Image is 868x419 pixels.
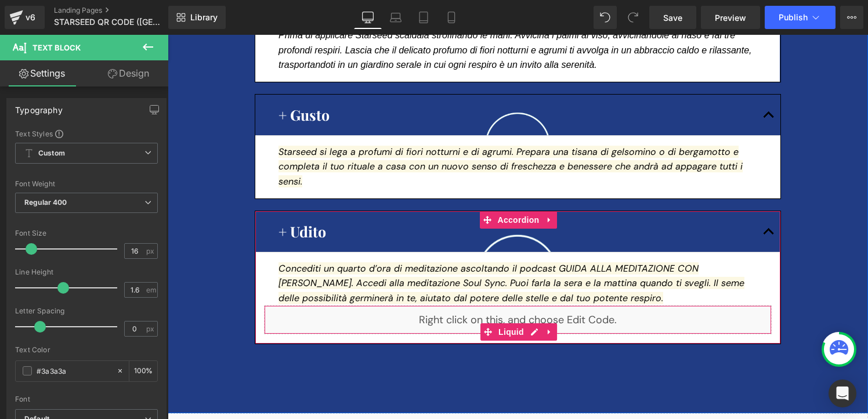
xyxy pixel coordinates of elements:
div: v6 [23,10,38,25]
div: Typography [15,99,63,115]
div: Text Styles [15,129,158,138]
b: Regular 400 [24,198,67,207]
input: Color [37,364,111,377]
span: Publish [779,13,808,22]
i: Starseed si lega a profumi di fiori notturni e di agrumi. Prepara una tisana di gelsomino o di be... [111,111,575,153]
span: Liquid [328,288,359,306]
a: Mobile [437,6,465,29]
a: v6 [5,6,45,29]
i: Concediti un quarto d’ora di meditazione ascoltando il podcast GUIDA ALLA MEDITAZIONE CON [PERSON... [111,227,577,269]
div: Line Height [15,268,158,276]
div: Font Size [15,229,158,237]
span: Accordion [327,176,375,194]
div: Font Weight [15,180,158,188]
a: Desktop [354,6,382,29]
a: Expand / Collapse [374,176,389,194]
strong: + Gusto [111,70,162,89]
button: Undo [594,6,617,29]
a: Preview [701,6,760,29]
div: Open Intercom Messenger [829,380,856,407]
a: New Library [168,6,226,29]
a: Landing Pages [54,6,187,15]
a: Expand / Collapse [374,288,389,306]
a: Tablet [410,6,437,29]
span: em [146,286,156,294]
span: px [146,325,156,333]
a: Design [86,60,171,86]
button: Redo [621,6,645,29]
div: % [129,361,157,381]
span: Text Block [32,43,81,52]
button: Publish [765,6,836,29]
span: px [146,247,156,255]
span: Save [663,12,682,24]
div: Letter Spacing [15,307,158,315]
a: Laptop [382,6,410,29]
div: Text Color [15,346,158,354]
button: More [840,6,863,29]
span: Library [190,12,218,23]
span: Preview [715,12,746,24]
strong: + Udito [111,187,158,206]
b: Custom [38,149,65,158]
div: Font [15,395,158,403]
span: STARSEED QR CODE ([GEOGRAPHIC_DATA]) [54,17,165,27]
